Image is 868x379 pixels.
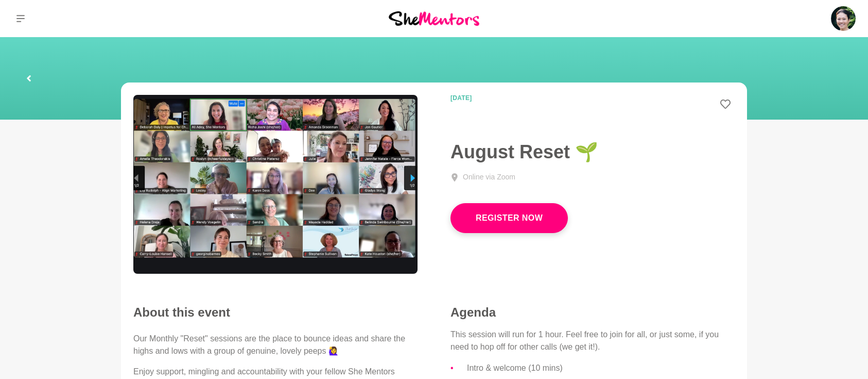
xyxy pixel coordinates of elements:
h2: About this event [133,305,418,320]
p: This session will run for 1 hour. Feel free to join for all, or just some, if you need to hop off... [450,328,735,353]
img: Roselynn Unson [831,6,856,31]
div: Online via Zoom [463,172,515,183]
li: Intro & welcome (10 mins) [467,361,735,375]
time: [DATE] [450,95,576,101]
img: Monthly Reset [133,95,418,274]
img: She Mentors Logo [389,11,479,25]
h1: August Reset 🌱 [450,140,735,163]
h4: Agenda [450,305,735,320]
p: Our Monthly "Reset" sessions are the place to bounce ideas and share the highs and lows with a gr... [133,333,418,357]
a: Register Now [450,203,568,233]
